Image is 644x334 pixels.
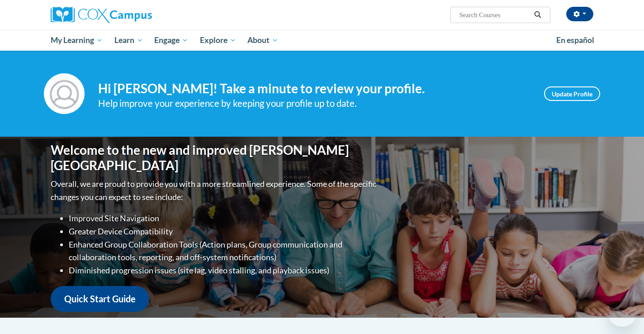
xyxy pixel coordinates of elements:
[69,264,379,277] li: Diminished progression issues (site lag, video stalling, and playback issues)
[608,298,637,327] iframe: Button to launch messaging window
[566,7,593,21] button: Account Settings
[148,30,194,51] a: Engage
[51,7,223,23] a: Cox Campus
[51,286,149,312] a: Quick Start Guide
[37,30,607,51] div: Main menu
[98,96,530,111] div: Help improve your experience by keeping your profile up to date.
[459,10,531,20] input: Search Courses
[556,35,594,45] span: En español
[69,212,379,225] li: Improved Site Navigation
[69,225,379,238] li: Greater Device Compatibility
[114,35,143,46] span: Learn
[45,30,109,51] a: My Learning
[109,30,149,51] a: Learn
[200,35,236,46] span: Explore
[51,35,103,46] span: My Learning
[69,238,379,264] li: Enhanced Group Collaboration Tools (Action plans, Group communication and collaboration tools, re...
[98,81,530,96] h4: Hi [PERSON_NAME]! Take a minute to review your profile.
[51,143,379,173] h1: Welcome to the new and improved [PERSON_NAME][GEOGRAPHIC_DATA]
[51,177,379,204] p: Overall, we are proud to provide you with a more streamlined experience. Some of the specific cha...
[51,7,152,23] img: Cox Campus
[550,31,600,50] a: En español
[154,35,188,46] span: Engage
[247,35,278,46] span: About
[242,30,284,51] a: About
[531,10,545,20] button: Search
[544,86,600,101] a: Update Profile
[194,30,242,51] a: Explore
[44,73,85,114] img: Profile Image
